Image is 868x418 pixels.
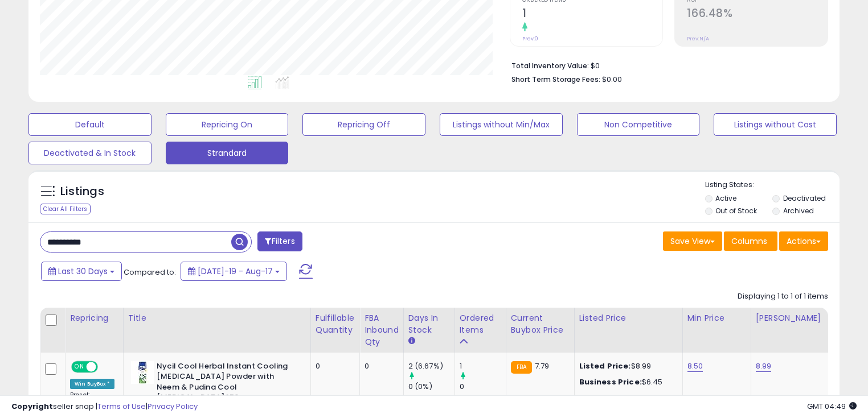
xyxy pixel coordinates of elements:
[70,379,114,389] div: Win BuyBox *
[687,312,746,324] div: Min Price
[511,58,820,72] li: $0
[408,336,415,346] small: Days In Stock.
[408,382,455,392] div: 0 (0%)
[41,262,122,281] button: Last 30 Days
[440,113,563,136] button: Listings without Min/Max
[756,312,824,324] div: [PERSON_NAME]
[579,376,642,387] b: Business Price:
[522,35,538,42] small: Prev: 0
[316,361,351,371] div: 0
[408,361,455,371] div: 2 (6.67%)
[302,113,425,136] button: Repricing Off
[96,362,114,371] span: OFF
[365,312,399,348] div: FBA inbound Qty
[738,291,828,302] div: Displaying 1 to 1 of 1 items
[807,401,857,412] span: 2025-09-17 04:49 GMT
[72,362,87,371] span: ON
[579,312,678,324] div: Listed Price
[60,184,104,200] h5: Listings
[460,361,506,371] div: 1
[783,206,814,216] label: Archived
[715,206,757,216] label: Out of Stock
[687,35,709,42] small: Prev: N/A
[724,231,777,251] button: Columns
[511,312,570,336] div: Current Buybox Price
[460,312,501,336] div: Ordered Items
[535,361,550,371] span: 7.79
[779,231,828,251] button: Actions
[166,113,289,136] button: Repricing On
[577,113,700,136] button: Non Competitive
[124,267,176,278] span: Compared to:
[602,74,622,85] span: $0.00
[365,361,395,371] div: 0
[97,401,146,412] a: Terms of Use
[11,402,198,412] div: seller snap | |
[511,61,589,71] b: Total Inventory Value:
[40,204,91,214] div: Clear All Filters
[714,113,837,136] button: Listings without Cost
[663,231,722,251] button: Save View
[28,113,152,136] button: Default
[181,262,287,281] button: [DATE]-19 - Aug-17
[687,361,703,372] a: 8.50
[705,180,840,191] p: Listing States:
[257,231,302,251] button: Filters
[522,7,663,22] h2: 1
[511,361,532,374] small: FBA
[579,361,631,371] b: Listed Price:
[687,7,828,22] h2: 166.48%
[460,382,506,392] div: 0
[58,266,108,277] span: Last 30 Days
[157,361,295,406] b: Nycil Cool Herbal Instant Cooling [MEDICAL_DATA] Powder with Neem & Pudina Cool [MEDICAL_DATA] 150g
[128,312,306,324] div: Title
[70,312,118,324] div: Repricing
[756,361,772,372] a: 8.99
[408,312,450,336] div: Days In Stock
[783,193,826,203] label: Deactivated
[579,361,674,371] div: $8.99
[579,377,674,387] div: $6.45
[198,266,273,277] span: [DATE]-19 - Aug-17
[28,142,152,164] button: Deactivated & In Stock
[131,361,154,384] img: 317a-NnIV0L._SL40_.jpg
[166,142,289,164] button: Strandard
[11,401,53,412] strong: Copyright
[511,75,600,84] b: Short Term Storage Fees:
[715,193,736,203] label: Active
[148,401,198,412] a: Privacy Policy
[316,312,355,336] div: Fulfillable Quantity
[731,235,767,247] span: Columns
